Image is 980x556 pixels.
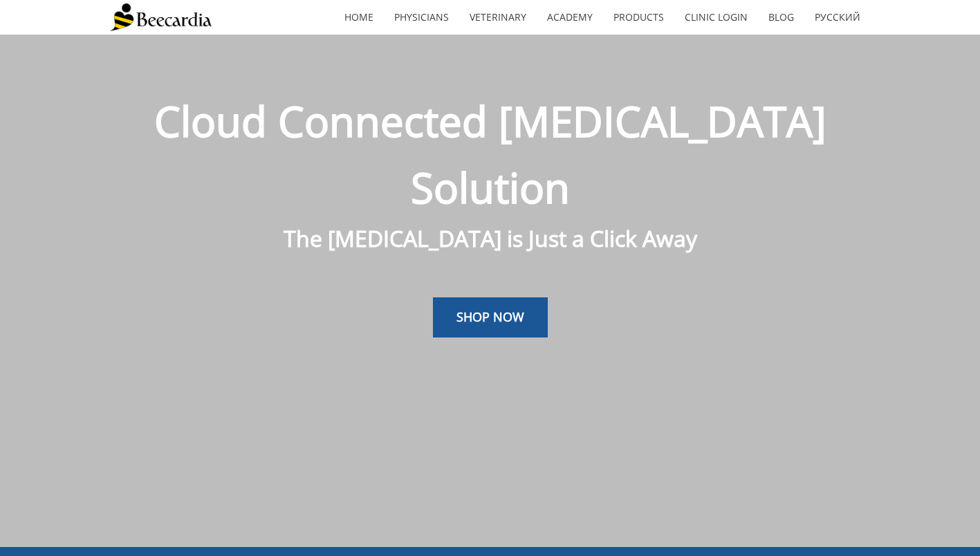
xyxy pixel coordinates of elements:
[154,93,826,216] span: Cloud Connected [MEDICAL_DATA] Solution
[537,1,603,33] a: Academy
[603,1,674,33] a: Products
[433,297,548,337] a: SHOP NOW
[758,1,804,33] a: Blog
[459,1,537,33] a: Veterinary
[284,223,697,253] span: The [MEDICAL_DATA] is Just a Click Away
[334,1,384,33] a: home
[674,1,758,33] a: Clinic Login
[804,1,871,33] a: Русский
[456,308,524,325] span: SHOP NOW
[110,3,212,31] img: Beecardia
[384,1,459,33] a: Physicians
